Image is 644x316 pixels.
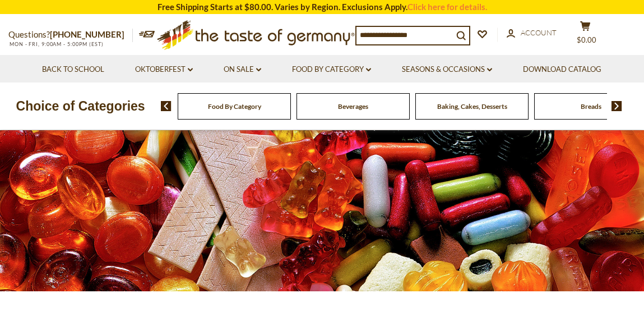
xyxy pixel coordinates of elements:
[208,102,261,111] a: Food By Category
[338,102,368,111] a: Beverages
[8,28,133,42] p: Questions?
[523,63,601,76] a: Download Catalog
[521,28,557,37] span: Account
[161,101,172,111] img: previous arrow
[292,63,371,76] a: Food By Category
[577,35,596,44] span: $0.00
[42,63,104,76] a: Back to School
[568,21,602,49] button: $0.00
[402,63,492,76] a: Seasons & Occasions
[611,101,622,111] img: next arrow
[50,29,124,39] a: [PHONE_NUMBER]
[437,102,507,111] a: Baking, Cakes, Desserts
[8,41,104,47] span: MON - FRI, 9:00AM - 5:00PM (EST)
[407,2,487,12] a: Click here for details.
[224,63,261,76] a: On Sale
[581,102,601,111] a: Breads
[135,63,193,76] a: Oktoberfest
[507,27,557,39] a: Account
